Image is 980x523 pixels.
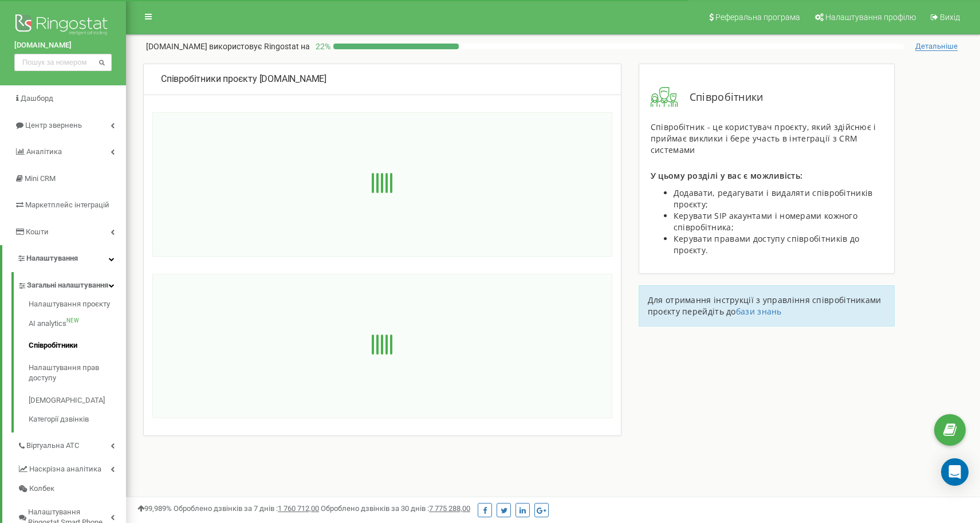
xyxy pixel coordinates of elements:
a: AI analyticsNEW [29,313,126,335]
span: Вихід [940,13,960,22]
span: Реферальна програма [715,13,800,22]
a: Налаштування прав доступу [29,357,126,390]
a: [DEMOGRAPHIC_DATA] [29,390,126,412]
input: Пошук за номером [14,54,112,71]
p: 22 % [310,41,333,52]
span: Оброблено дзвінків за 30 днів : [321,504,470,513]
u: 1 760 712,00 [278,504,319,513]
div: [DOMAIN_NAME] [161,73,604,86]
a: Співробітники [29,335,126,357]
a: Категорії дзвінків [29,411,126,425]
span: У цьому розділі у вас є можливість: [651,170,803,181]
span: використовує Ringostat на [209,42,310,51]
span: Аналiтика [26,147,62,156]
p: [DOMAIN_NAME] [146,41,310,52]
span: Додавати, редагувати і видаляти співробітників проєкту; [674,187,873,210]
span: Колбек [29,483,54,494]
u: 7 775 288,00 [429,504,470,513]
span: Керувати правами доступу співробітників до проєкту. [674,233,860,255]
img: Ringostat logo [14,11,112,40]
a: Налаштування проєкту [29,299,126,313]
span: Mini CRM [25,174,56,183]
span: Дашборд [21,94,53,103]
a: бази знань [736,306,782,317]
span: Маркетплейс інтеграцій [25,200,109,209]
span: Наскрізна аналітика [29,463,101,474]
span: Співробітники проєкту [161,73,257,84]
span: Налаштування профілю [825,13,916,22]
span: Співробітники [678,90,763,105]
a: Наскрізна аналітика [17,455,126,479]
a: [DOMAIN_NAME] [14,40,112,51]
span: Співробітник - це користувач проєкту, який здійснює і приймає виклики і бере участь в інтеграції ... [651,121,876,155]
span: Загальні налаштування [27,280,108,291]
a: Загальні налаштування [17,272,126,296]
span: Керувати SIP акаунтами і номерами кожного співробітника; [674,210,857,233]
div: Open Intercom Messenger [941,458,969,486]
span: Налаштування [26,254,78,262]
a: Віртуальна АТС [17,432,126,456]
span: Центр звернень [25,121,82,129]
span: Для отримання інструкції з управління співробітниками проєкту перейдіть до [648,294,881,317]
a: Колбек [17,479,126,499]
a: Налаштування [2,245,126,272]
span: 99,989% [137,504,172,513]
span: Детальніше [915,42,958,51]
span: Кошти [26,227,49,236]
span: Віртуальна АТС [26,441,79,451]
span: Оброблено дзвінків за 7 днів : [174,504,319,513]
